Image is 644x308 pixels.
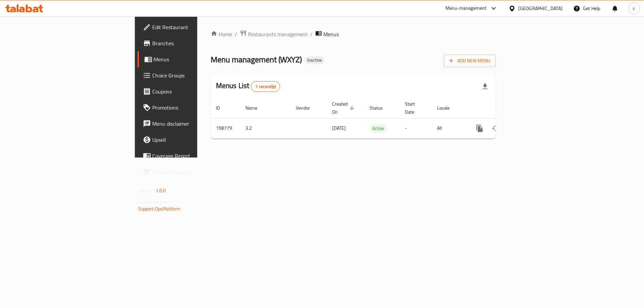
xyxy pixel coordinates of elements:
[332,124,346,132] span: [DATE]
[211,30,496,39] nav: breadcrumb
[211,52,302,67] span: Menu management ( WXYZ )
[444,55,496,67] button: Add New Menu
[405,100,424,116] span: Start Date
[154,55,237,63] span: Menus
[437,104,458,112] span: Locale
[370,125,387,132] span: Active
[472,120,488,136] button: more
[211,98,541,139] table: enhanced table
[518,5,562,12] div: [GEOGRAPHIC_DATA]
[138,67,243,83] a: Choice Groups
[246,104,266,112] span: Name
[152,136,237,144] span: Upsell
[138,83,243,100] a: Coupons
[305,56,325,64] div: Inactive
[310,30,313,38] li: /
[466,98,541,118] th: Actions
[138,164,243,180] a: Grocery Checklist
[138,198,169,206] span: Get support on:
[152,120,237,128] span: Menu disclaimer
[138,148,243,164] a: Coverage Report
[449,57,490,65] span: Add New Menu
[488,120,504,136] button: Change Status
[240,118,290,138] td: 3.2
[152,104,237,112] span: Promotions
[216,81,280,92] h2: Menus List
[152,23,237,31] span: Edit Restaurant
[152,152,237,160] span: Coverage Report
[399,118,432,138] td: -
[477,78,493,95] div: Export file
[445,4,487,12] div: Menu-management
[248,30,308,38] span: Restaurants management
[251,81,280,92] div: Total records count
[152,168,237,176] span: Grocery Checklist
[138,19,243,35] a: Edit Restaurant
[296,104,319,112] span: Vendor
[138,204,181,213] a: Support.OpsPlatform
[240,30,308,39] a: Restaurants management
[305,57,325,63] span: Inactive
[152,87,237,96] span: Coupons
[152,39,237,47] span: Branches
[138,100,243,116] a: Promotions
[138,51,243,67] a: Menus
[152,71,237,79] span: Choice Groups
[370,104,391,112] span: Status
[251,83,280,90] span: 1 record(s)
[138,132,243,148] a: Upsell
[216,104,229,112] span: ID
[432,118,466,138] td: All
[156,186,166,195] span: 1.0.0
[332,100,356,116] span: Created On
[323,30,339,38] span: Menus
[138,116,243,132] a: Menu disclaimer
[138,35,243,51] a: Branches
[633,5,635,12] span: s
[138,186,155,195] span: Version:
